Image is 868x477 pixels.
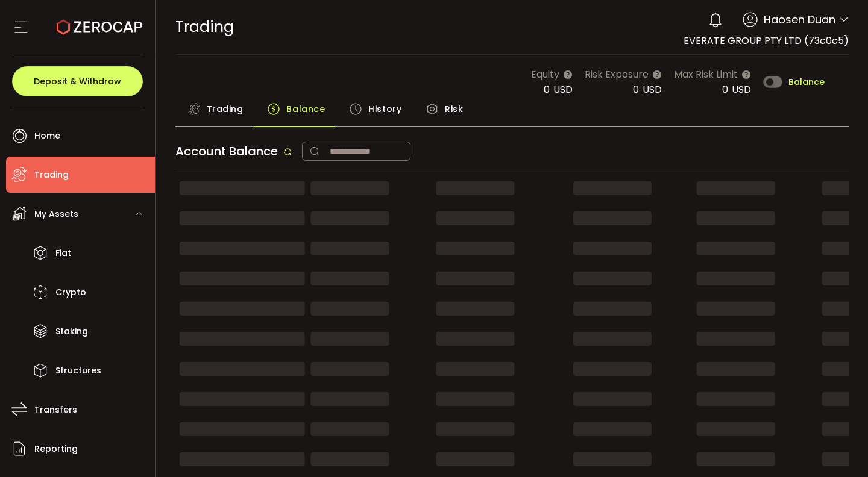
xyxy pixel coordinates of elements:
[55,323,88,340] span: Staking
[585,67,649,82] span: Risk Exposure
[34,77,121,86] span: Deposit & Withdraw
[34,401,77,419] span: Transfers
[175,16,234,37] span: Trading
[531,67,559,82] span: Equity
[732,83,751,96] span: USD
[643,83,662,96] span: USD
[544,83,550,96] span: 0
[445,97,463,121] span: Risk
[553,83,573,96] span: USD
[34,440,78,458] span: Reporting
[633,83,639,96] span: 0
[55,245,71,262] span: Fiat
[34,205,78,223] span: My Assets
[55,284,86,301] span: Crypto
[764,11,835,28] span: Haosen Duan
[175,143,278,160] span: Account Balance
[12,66,143,96] button: Deposit & Withdraw
[286,97,325,121] span: Balance
[684,34,849,48] span: EVERATE GROUP PTY LTD (73c0c5)
[34,166,69,184] span: Trading
[207,97,244,121] span: Trading
[788,78,825,86] span: Balance
[34,127,60,145] span: Home
[55,362,101,379] span: Structures
[674,67,738,82] span: Max Risk Limit
[722,83,728,96] span: 0
[368,97,401,121] span: History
